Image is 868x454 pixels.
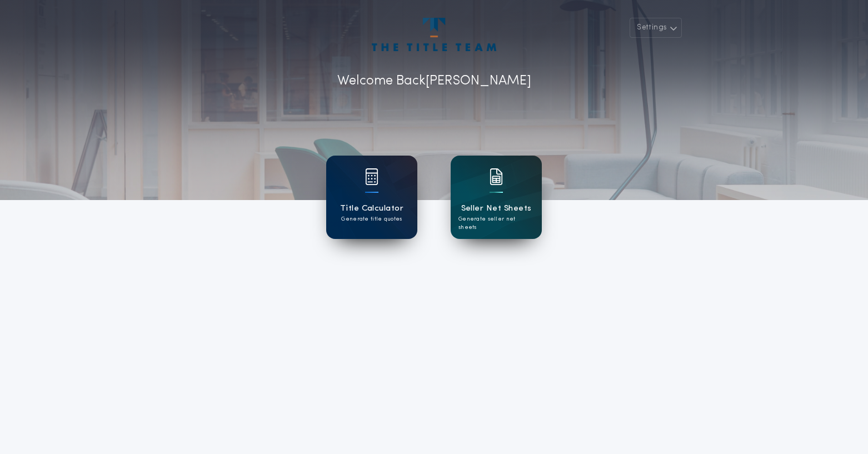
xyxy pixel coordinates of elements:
p: Welcome Back [PERSON_NAME] [337,71,531,91]
h1: Seller Net Sheets [461,202,532,215]
button: Settings [630,18,682,38]
p: Generate seller net sheets [458,215,534,232]
h1: Title Calculator [340,202,403,215]
img: card icon [490,168,503,185]
a: card iconTitle CalculatorGenerate title quotes [326,156,417,239]
a: card iconSeller Net SheetsGenerate seller net sheets [451,156,542,239]
img: card icon [365,168,378,185]
p: Generate title quotes [341,215,402,223]
img: account-logo [372,18,496,51]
